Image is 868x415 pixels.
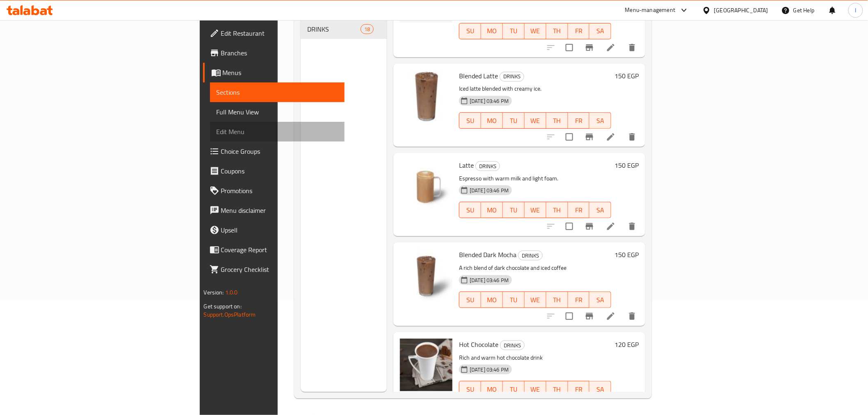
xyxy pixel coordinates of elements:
span: DRINKS [500,341,524,350]
p: Espresso with warm milk and light foam. [459,173,611,184]
button: SA [589,292,611,308]
button: SA [589,381,611,397]
button: TU [503,112,525,129]
span: Select to update [561,39,578,56]
span: Select to update [561,308,578,325]
button: SA [589,23,611,39]
button: TH [546,202,568,218]
span: SA [593,294,608,306]
h6: 150 EGP [614,70,639,82]
button: SA [589,112,611,129]
span: Select to update [561,218,578,235]
a: Coupons [203,161,345,181]
span: MO [484,383,500,395]
a: Full Menu View [210,102,345,122]
a: Grocery Checklist [203,260,345,279]
button: SU [459,23,481,39]
span: [DATE] 03:46 PM [466,97,512,105]
span: FR [571,204,587,216]
span: SA [593,25,608,37]
span: Menus [223,68,338,78]
div: Menu-management [625,5,676,15]
button: SU [459,202,481,218]
p: Iced latte blended with creamy ice. [459,84,611,94]
span: TH [550,25,565,37]
button: delete [622,38,642,57]
button: delete [622,217,642,236]
span: Edit Restaurant [221,28,338,38]
span: SU [463,383,478,395]
button: SU [459,292,481,308]
button: Branch-specific-item [580,127,599,147]
span: Choice Groups [221,146,338,156]
a: Edit Restaurant [203,23,345,43]
span: SU [463,294,478,306]
span: Blended Latte [459,70,498,82]
img: Blended Latte [400,70,452,123]
span: Sections [217,87,338,97]
button: TH [546,381,568,397]
button: delete [622,127,642,147]
a: Edit menu item [606,132,616,142]
span: WE [528,294,543,306]
a: Edit Menu [210,122,345,141]
span: WE [528,115,543,127]
button: SU [459,112,481,129]
button: MO [481,112,503,129]
a: Choice Groups [203,141,345,161]
span: MO [484,294,500,306]
h6: 150 EGP [614,249,639,260]
span: 1.0.0 [225,287,238,298]
div: items [361,24,374,34]
button: MO [481,202,503,218]
a: Sections [210,82,345,102]
img: Hot Chocolate [400,339,452,391]
span: Latte [459,159,474,171]
img: Blended Dark Mocha [400,249,452,301]
button: WE [525,112,546,129]
span: TU [506,294,521,306]
p: Rich and warm hot chocolate drink [459,353,611,363]
button: TU [503,202,525,218]
span: FR [571,25,587,37]
button: delete [622,306,642,326]
a: Promotions [203,181,345,201]
span: FR [571,383,587,395]
a: Edit menu item [606,43,616,52]
a: Edit menu item [606,221,616,231]
span: Coupons [221,166,338,176]
div: DRINKS [518,251,543,260]
span: TH [550,383,565,395]
button: FR [568,202,590,218]
span: DRINKS [519,251,542,260]
span: SU [463,115,478,127]
a: Support.OpsPlatform [204,309,256,320]
span: [DATE] 03:46 PM [466,276,512,284]
span: Branches [221,48,338,58]
p: A rich blend of dark chocolate and iced coffee [459,263,611,273]
span: WE [528,383,543,395]
button: TU [503,381,525,397]
h6: 120 EGP [614,339,639,350]
button: WE [525,202,546,218]
button: SU [459,381,481,397]
div: DRINKS18 [301,19,387,39]
button: FR [568,112,590,129]
nav: Menu sections [301,16,387,42]
span: Get support on: [204,301,242,312]
h6: 150 EGP [614,160,639,171]
div: [GEOGRAPHIC_DATA] [714,6,768,15]
span: DRINKS [307,24,361,34]
button: Branch-specific-item [580,217,599,236]
button: Branch-specific-item [580,38,599,57]
span: Promotions [221,186,338,196]
span: TH [550,294,565,306]
span: WE [528,25,543,37]
button: MO [481,23,503,39]
span: [DATE] 03:46 PM [466,187,512,194]
span: WE [528,204,543,216]
span: TU [506,115,521,127]
button: FR [568,23,590,39]
span: Blended Dark Mocha [459,249,516,261]
button: TU [503,292,525,308]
